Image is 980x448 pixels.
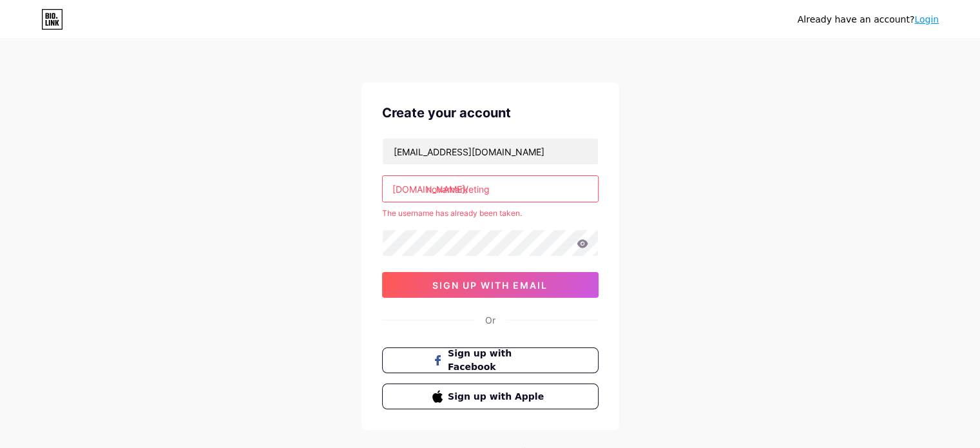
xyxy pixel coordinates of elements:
[383,139,598,164] input: Email
[382,347,599,373] button: Sign up with Facebook
[448,347,548,374] span: Sign up with Facebook
[485,313,495,327] div: Or
[382,272,599,298] button: sign up with email
[448,390,548,404] span: Sign up with Apple
[382,103,599,122] div: Create your account
[392,182,468,196] div: [DOMAIN_NAME]/
[914,14,939,24] a: Login
[432,280,548,291] span: sign up with email
[383,176,598,202] input: username
[798,13,939,26] div: Already have an account?
[382,384,599,409] button: Sign up with Apple
[382,208,599,219] div: The username has already been taken.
